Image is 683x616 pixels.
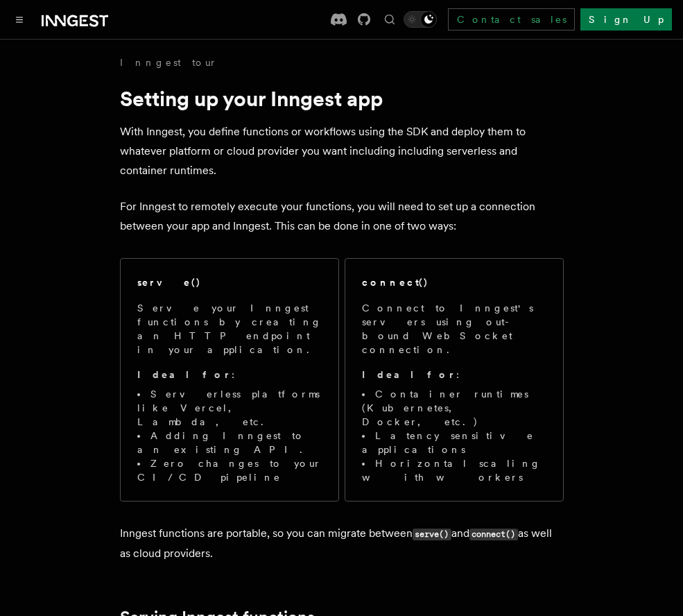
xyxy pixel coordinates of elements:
[137,429,322,456] li: Adding Inngest to an existing API.
[448,8,575,31] a: Contact sales
[137,387,322,429] li: Serverless platforms like Vercel, Lambda, etc.
[120,55,217,69] a: Inngest tour
[362,429,546,456] li: Latency sensitive applications
[362,368,546,382] p: :
[137,368,322,382] p: :
[362,456,546,484] li: Horizontal scaling with workers
[11,11,28,28] button: Toggle navigation
[413,529,451,540] code: serve()
[137,301,322,357] p: Serve your Inngest functions by creating an HTTP endpoint in your application.
[362,387,546,429] li: Container runtimes (Kubernetes, Docker, etc.)
[381,11,398,28] button: Find something...
[120,122,564,180] p: With Inngest, you define functions or workflows using the SDK and deploy them to whatever platfor...
[580,8,672,31] a: Sign Up
[345,258,564,502] a: connect()Connect to Inngest's servers using out-bound WebSocket connection.Ideal for:Container ru...
[404,11,437,28] button: Toggle dark mode
[362,301,546,357] p: Connect to Inngest's servers using out-bound WebSocket connection.
[120,197,564,236] p: For Inngest to remotely execute your functions, you will need to set up a connection between your...
[120,86,564,111] h1: Setting up your Inngest app
[137,456,322,484] li: Zero changes to your CI/CD pipeline
[137,275,201,289] h2: serve()
[120,524,564,563] p: Inngest functions are portable, so you can migrate between and as well as cloud providers.
[362,369,456,380] strong: Ideal for
[362,275,429,289] h2: connect()
[120,258,339,502] a: serve()Serve your Inngest functions by creating an HTTP endpoint in your application.Ideal for:Se...
[469,529,518,540] code: connect()
[137,369,232,380] strong: Ideal for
